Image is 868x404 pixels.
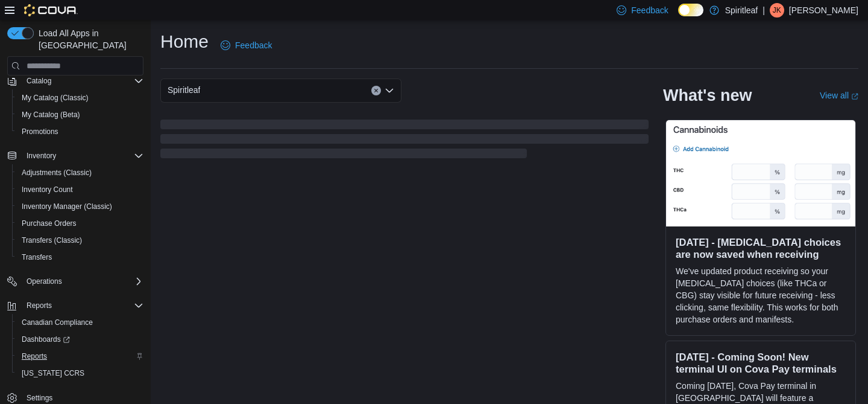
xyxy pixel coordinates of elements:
span: Reports [17,349,143,364]
button: Inventory Manager (Classic) [12,198,148,215]
span: Loading [160,122,649,161]
span: Catalog [27,76,51,86]
button: Adjustments (Classic) [12,164,148,181]
span: Inventory Count [22,185,73,194]
button: Clear input [371,86,381,95]
span: Transfers [22,252,52,262]
span: Operations [22,274,143,289]
p: | [763,3,765,18]
h2: What's new [663,86,752,105]
h3: [DATE] - Coming Soon! New terminal UI on Cova Pay terminals [676,351,846,375]
h1: Home [160,30,209,54]
span: Inventory [22,149,143,163]
button: Reports [22,298,57,313]
button: Catalog [22,74,56,88]
button: Purchase Orders [12,215,148,232]
span: My Catalog (Beta) [22,110,80,120]
h3: [DATE] - [MEDICAL_DATA] choices are now saved when receiving [676,236,846,260]
span: Inventory Manager (Classic) [22,202,112,211]
button: Transfers (Classic) [12,232,148,249]
a: Canadian Compliance [17,315,98,330]
p: [PERSON_NAME] [789,3,858,18]
span: Transfers (Classic) [22,236,82,245]
img: Cova [24,4,78,16]
span: Transfers [17,250,143,265]
span: Promotions [22,127,58,136]
span: Purchase Orders [17,216,143,231]
a: Adjustments (Classic) [17,165,96,180]
button: Inventory [2,147,148,164]
a: Inventory Manager (Classic) [17,199,117,214]
button: [US_STATE] CCRS [12,365,148,382]
button: My Catalog (Classic) [12,89,148,106]
button: Catalog [2,72,148,89]
span: Purchase Orders [22,219,77,228]
span: Dark Mode [678,16,679,17]
button: Canadian Compliance [12,314,148,331]
span: Inventory [27,151,56,161]
a: Transfers [17,250,57,265]
a: My Catalog (Beta) [17,107,85,122]
a: Dashboards [17,332,75,347]
span: Canadian Compliance [17,315,143,330]
a: Transfers (Classic) [17,233,87,248]
a: Inventory Count [17,182,78,197]
span: Canadian Compliance [22,318,93,327]
span: Reports [22,351,47,361]
span: Load All Apps in [GEOGRAPHIC_DATA] [34,27,143,51]
button: Operations [22,274,67,289]
svg: External link [851,93,858,100]
span: Inventory Count [17,182,143,197]
a: Purchase Orders [17,216,81,231]
button: Open list of options [385,86,394,95]
a: Promotions [17,124,63,139]
span: Operations [27,277,62,286]
span: Adjustments (Classic) [17,165,143,180]
span: My Catalog (Classic) [17,91,143,105]
button: Reports [2,297,148,314]
a: Dashboards [12,331,148,348]
div: Juslyne K [770,3,784,18]
span: Dashboards [17,332,143,347]
p: We've updated product receiving so your [MEDICAL_DATA] choices (like THCa or CBG) stay visible fo... [676,265,846,325]
span: Dashboards [22,335,70,344]
button: Inventory [22,149,61,163]
span: Reports [22,298,143,313]
button: Reports [12,348,148,365]
a: Feedback [216,33,277,57]
a: My Catalog (Classic) [17,91,93,105]
button: Operations [2,273,148,290]
button: Inventory Count [12,181,148,198]
span: [US_STATE] CCRS [22,368,84,378]
span: Inventory Manager (Classic) [17,199,143,214]
span: Catalog [22,74,143,88]
span: Feedback [235,39,272,51]
span: My Catalog (Beta) [17,107,143,122]
a: [US_STATE] CCRS [17,366,89,380]
p: Spiritleaf [725,3,758,18]
span: Spiritleaf [168,83,200,97]
input: Dark Mode [678,4,703,16]
button: Promotions [12,123,148,140]
span: Feedback [631,4,668,16]
span: Promotions [17,124,143,139]
span: Transfers (Classic) [17,233,143,248]
a: View allExternal link [820,91,858,100]
button: My Catalog (Beta) [12,106,148,123]
span: Settings [27,393,52,403]
span: Adjustments (Classic) [22,168,92,178]
span: JK [773,3,781,18]
span: Reports [27,301,52,310]
a: Reports [17,349,52,364]
span: My Catalog (Classic) [22,93,89,103]
button: Transfers [12,249,148,266]
span: Washington CCRS [17,366,143,380]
